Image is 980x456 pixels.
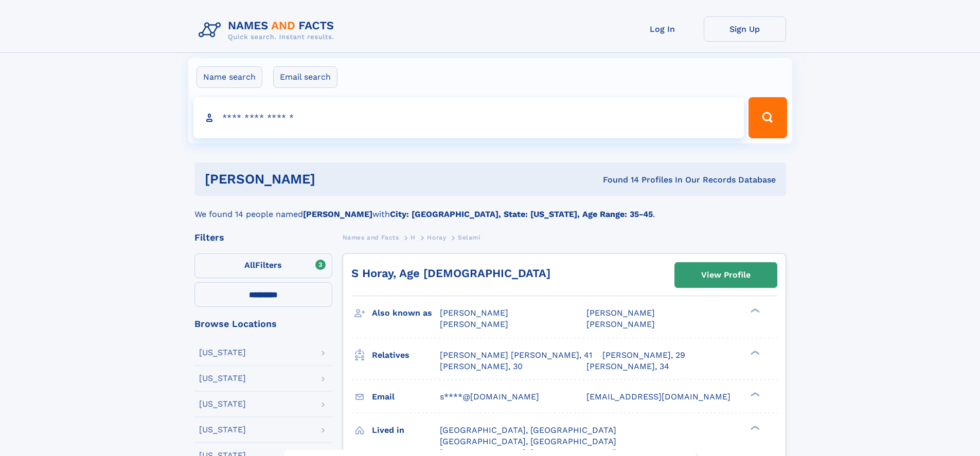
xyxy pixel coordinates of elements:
[749,97,787,138] button: Search Button
[675,263,777,287] a: View Profile
[621,16,704,42] a: Log In
[205,173,459,186] h1: [PERSON_NAME]
[199,349,246,357] div: [US_STATE]
[194,253,332,278] label: Filters
[372,304,440,322] h3: Also known as
[411,234,416,241] span: H
[586,361,669,372] a: [PERSON_NAME], 34
[199,374,246,382] div: [US_STATE]
[748,307,760,314] div: ❯
[343,231,399,244] a: Names and Facts
[372,388,440,406] h3: Email
[372,346,440,364] h3: Relatives
[194,233,332,242] div: Filters
[244,260,255,270] span: All
[701,263,751,287] div: View Profile
[390,209,653,219] b: City: [GEOGRAPHIC_DATA], State: [US_STATE], Age Range: 35-45
[194,16,343,44] img: Logo Names and Facts
[303,209,372,219] b: [PERSON_NAME]
[194,196,786,221] div: We found 14 people named with .
[440,308,508,318] span: [PERSON_NAME]
[197,66,262,88] label: Name search
[440,425,616,435] span: [GEOGRAPHIC_DATA], [GEOGRAPHIC_DATA]
[586,319,655,329] span: [PERSON_NAME]
[586,392,730,402] span: [EMAIL_ADDRESS][DOMAIN_NAME]
[193,97,744,138] input: search input
[427,231,446,244] a: Horay
[351,267,550,280] a: S Horay, Age [DEMOGRAPHIC_DATA]
[704,16,786,42] a: Sign Up
[602,350,685,361] a: [PERSON_NAME], 29
[427,234,446,241] span: Horay
[440,350,592,361] a: [PERSON_NAME] [PERSON_NAME], 41
[748,391,760,397] div: ❯
[586,308,655,318] span: [PERSON_NAME]
[199,426,246,434] div: [US_STATE]
[199,400,246,408] div: [US_STATE]
[748,424,760,431] div: ❯
[440,361,523,372] a: [PERSON_NAME], 30
[440,436,616,446] span: [GEOGRAPHIC_DATA], [GEOGRAPHIC_DATA]
[411,231,416,244] a: H
[372,422,440,439] h3: Lived in
[194,319,332,329] div: Browse Locations
[459,174,776,186] div: Found 14 Profiles In Our Records Database
[748,349,760,356] div: ❯
[458,234,480,241] span: Selami
[273,66,337,88] label: Email search
[440,319,508,329] span: [PERSON_NAME]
